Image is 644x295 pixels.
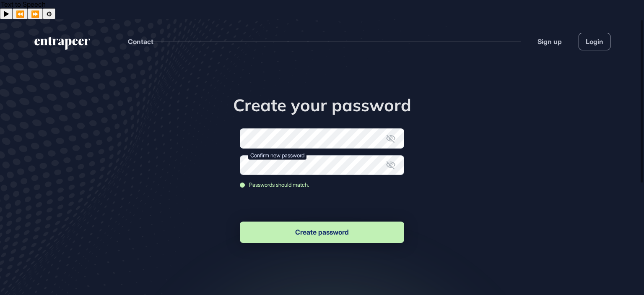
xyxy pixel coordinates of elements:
[194,95,450,115] h1: Create your password
[13,8,28,19] button: Previous
[579,33,610,50] a: Login
[34,37,91,53] a: entrapeer-logo
[240,182,322,188] div: Passwords should match.
[240,222,404,243] button: Create password
[28,8,43,19] button: Forward
[128,36,153,47] button: Contact
[248,151,306,159] label: Confirm new password
[538,37,562,47] a: Sign up
[43,8,55,19] button: Settings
